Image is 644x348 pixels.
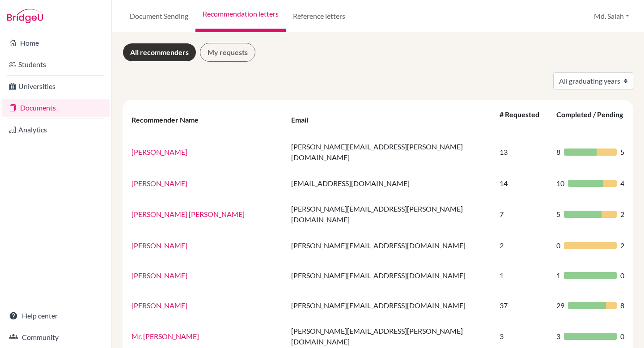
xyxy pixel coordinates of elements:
a: My requests [200,43,255,62]
td: 14 [494,168,551,198]
a: Universities [2,77,110,95]
td: [PERSON_NAME][EMAIL_ADDRESS][PERSON_NAME][DOMAIN_NAME] [286,136,494,168]
a: [PERSON_NAME] [131,148,187,156]
a: [PERSON_NAME] [131,271,187,280]
span: 2 [620,240,624,251]
span: 8 [556,147,560,157]
td: 7 [494,198,551,230]
td: [PERSON_NAME][EMAIL_ADDRESS][DOMAIN_NAME] [286,260,494,290]
td: [PERSON_NAME][EMAIL_ADDRESS][PERSON_NAME][DOMAIN_NAME] [286,198,494,230]
a: Community [2,328,110,346]
span: 8 [620,300,624,311]
td: [EMAIL_ADDRESS][DOMAIN_NAME] [286,168,494,198]
span: 5 [620,147,624,157]
span: 29 [556,300,564,311]
span: 1 [556,270,560,281]
a: Documents [2,99,110,117]
a: [PERSON_NAME] [131,179,187,187]
a: [PERSON_NAME] [131,301,187,310]
div: Recommender Name [131,115,208,124]
span: 2 [620,209,624,220]
a: [PERSON_NAME] [PERSON_NAME] [131,210,245,218]
span: 0 [620,270,624,281]
div: # Requested [500,110,539,129]
button: Md. Salah [590,8,633,25]
span: 0 [556,240,560,251]
td: 1 [494,260,551,290]
span: 5 [556,209,560,220]
a: Home [2,34,110,52]
a: All recommenders [123,43,196,62]
span: 3 [556,331,560,342]
td: 2 [494,230,551,260]
td: 37 [494,290,551,320]
td: 13 [494,136,551,168]
span: 10 [556,178,564,189]
a: [PERSON_NAME] [131,241,187,250]
a: Analytics [2,121,110,139]
td: [PERSON_NAME][EMAIL_ADDRESS][DOMAIN_NAME] [286,230,494,260]
a: Mr. [PERSON_NAME] [131,332,199,340]
td: [PERSON_NAME][EMAIL_ADDRESS][DOMAIN_NAME] [286,290,494,320]
a: Students [2,55,110,73]
span: 4 [620,178,624,189]
div: Email [291,115,317,124]
span: 0 [620,331,624,342]
img: Bridge-U [7,9,43,23]
a: Help center [2,307,110,325]
div: Completed / Pending [556,110,623,129]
